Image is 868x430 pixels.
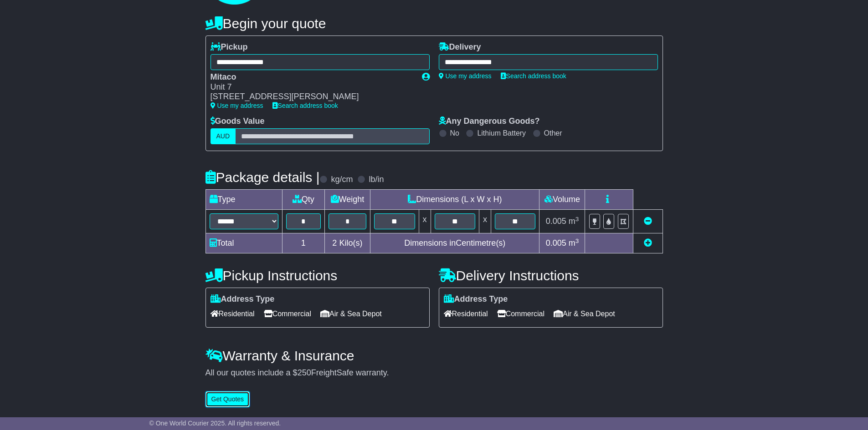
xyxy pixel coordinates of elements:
span: Residential [211,307,255,321]
span: 0.005 [546,238,566,248]
span: Air & Sea Depot [554,307,615,321]
div: Mitaco [211,72,413,82]
label: Delivery [439,42,481,52]
div: All our quotes include a $ FreightSafe warranty. [205,368,663,378]
a: Remove this item [644,217,652,226]
td: Dimensions in Centimetre(s) [370,233,539,253]
a: Search address book [272,102,338,109]
sup: 3 [575,216,579,223]
td: x [479,210,491,233]
label: No [450,129,459,137]
span: © One World Courier 2025. All rights reserved. [149,420,281,427]
sup: 3 [575,238,579,244]
td: Type [205,190,282,210]
td: Dimensions (L x W x H) [370,190,539,210]
span: Commercial [264,307,311,321]
label: Any Dangerous Goods? [439,116,540,126]
a: Use my address [211,102,263,109]
a: Use my address [439,72,492,80]
span: Residential [444,307,488,321]
h4: Pickup Instructions [205,268,430,283]
h4: Package details | [205,170,320,185]
label: Lithium Battery [477,129,526,137]
label: AUD [211,128,236,144]
td: Weight [324,190,370,210]
span: Commercial [497,307,544,321]
td: 1 [282,233,324,253]
span: 2 [332,238,337,248]
a: Add new item [644,238,652,248]
a: Search address book [501,72,566,80]
td: Kilo(s) [324,233,370,253]
td: Total [205,233,282,253]
h4: Warranty & Insurance [205,348,663,363]
div: [STREET_ADDRESS][PERSON_NAME] [211,92,413,102]
td: Qty [282,190,324,210]
span: m [569,217,579,226]
button: Get Quotes [205,391,250,407]
label: lb/in [369,175,384,185]
span: m [569,238,579,248]
label: Goods Value [211,116,265,126]
label: Pickup [211,42,248,52]
h4: Delivery Instructions [439,268,663,283]
div: Unit 7 [211,82,413,92]
label: kg/cm [331,175,353,185]
h4: Begin your quote [205,16,663,31]
label: Other [544,129,562,137]
span: 0.005 [546,217,566,226]
label: Address Type [444,294,508,304]
span: 250 [298,368,311,377]
td: Volume [539,190,585,210]
span: Air & Sea Depot [320,307,382,321]
label: Address Type [211,294,275,304]
td: x [419,210,431,233]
